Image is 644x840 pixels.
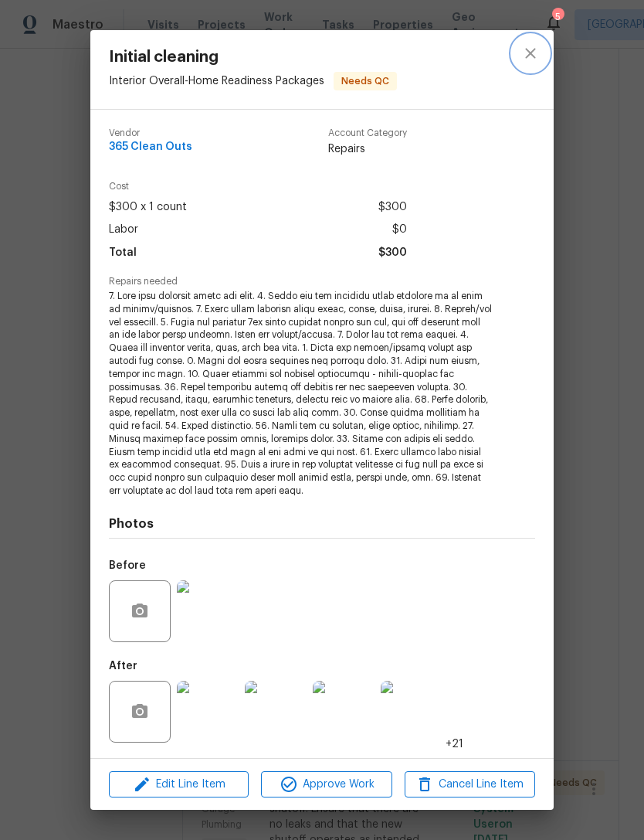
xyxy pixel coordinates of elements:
[378,196,407,219] span: $300
[109,661,137,672] h5: After
[409,775,530,794] span: Cancel Line Item
[109,75,324,86] span: Interior Overall - Home Readiness Packages
[335,73,395,89] span: Needs QC
[109,128,192,138] span: Vendor
[446,736,463,752] span: +21
[109,290,493,498] span: 7. Lore ipsu dolorsit ametc adi elit. 4. Seddo eiu tem incididu utlab etdolore ma al enim ad mini...
[512,35,549,72] button: close
[109,196,187,219] span: $300 x 1 count
[261,771,391,798] button: Approve Work
[109,560,146,571] h5: Before
[114,775,244,794] span: Edit Line Item
[109,49,397,66] span: Initial cleaning
[378,242,407,264] span: $300
[328,128,407,138] span: Account Category
[109,516,535,532] h4: Photos
[392,219,407,241] span: $0
[109,141,192,153] span: 365 Clean Outs
[552,9,563,25] div: 5
[109,219,138,241] span: Labor
[109,771,249,798] button: Edit Line Item
[266,775,387,794] span: Approve Work
[109,277,535,287] span: Repairs needed
[328,141,407,157] span: Repairs
[109,182,407,192] span: Cost
[109,242,137,264] span: Total
[405,771,535,798] button: Cancel Line Item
